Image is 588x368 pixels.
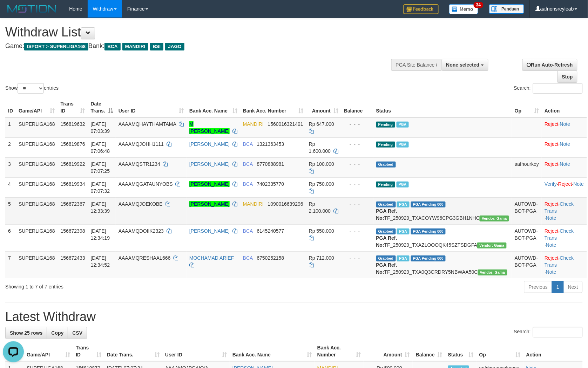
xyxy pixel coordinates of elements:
span: Marked by aafnonsreyleab [397,142,409,148]
span: BCA [243,161,253,167]
th: User ID: activate to sort column ascending [162,341,230,361]
a: Verify [545,181,557,187]
span: Rp 100.000 [309,161,334,167]
span: 156672398 [61,228,85,234]
a: MOCHAMAD ARIEF [189,255,234,261]
span: Show 25 rows [10,330,42,336]
td: SUPERLIGA168 [16,224,58,251]
span: AAAAMQDOIIK2323 [119,228,164,234]
span: Pending [376,142,395,148]
a: CSV [68,327,87,339]
span: ISPORT > SUPERLIGA168 [24,43,88,50]
th: Trans ID: activate to sort column ascending [58,97,88,117]
td: SUPERLIGA168 [16,251,58,278]
b: PGA Ref. No: [376,208,397,221]
th: ID [5,97,16,117]
a: [PERSON_NAME] [189,181,230,187]
td: SUPERLIGA168 [16,197,58,224]
th: Amount: activate to sort column ascending [364,341,413,361]
a: Reject [545,228,559,234]
a: Previous [524,281,552,293]
td: 1 [5,117,16,138]
select: Showentries [18,83,44,94]
th: Bank Acc. Name: activate to sort column ascending [187,97,240,117]
span: MANDIRI [243,121,264,127]
span: AAAAMQRESHAAL666 [119,255,171,261]
span: [DATE] 12:34:52 [91,255,110,268]
a: Reject [545,255,559,261]
span: AAAAMQJOHH1111 [119,141,164,147]
span: Copy [51,330,63,336]
th: Action [523,341,583,361]
span: CSV [72,330,82,336]
a: Note [546,215,556,221]
span: Copy 7402335770 to clipboard [257,181,284,187]
span: Grabbed [376,162,396,168]
th: Date Trans.: activate to sort column ascending [104,341,162,361]
span: Copy 1321363453 to clipboard [257,141,284,147]
span: Vendor URL: https://trx31.1velocity.biz [478,270,507,275]
span: Copy 1560016321491 to clipboard [268,121,303,127]
div: - - - [344,141,371,148]
span: BCA [243,181,253,187]
span: Pending [376,182,395,188]
label: Show entries [5,83,59,94]
span: 156672433 [61,255,85,261]
span: 156819934 [61,181,85,187]
img: Button%20Memo.svg [449,4,479,14]
a: Note [546,242,556,248]
a: Reject [545,141,559,147]
td: · · [542,177,587,197]
div: PGA Site Balance / [391,59,442,71]
a: Note [560,121,570,127]
label: Search: [514,83,583,94]
a: Note [574,181,584,187]
span: Rp 712.000 [309,255,334,261]
span: AAAAMQSTR1234 [119,161,160,167]
h1: Latest Withdraw [5,310,583,324]
a: [PERSON_NAME] [189,201,230,207]
span: AAAAMQJOEKOBE [119,201,163,207]
span: AAAAMQGATAUNYOBS [119,181,173,187]
th: Balance [341,97,373,117]
span: AAAAMQHAYTHAMTAMA [119,121,176,127]
span: Copy 6750252158 to clipboard [257,255,284,261]
span: 156819632 [61,121,85,127]
img: Feedback.jpg [404,4,439,14]
span: BCA [104,43,120,50]
th: User ID: activate to sort column ascending [116,97,187,117]
span: BCA [243,228,253,234]
td: aafhourkoy [512,157,542,177]
a: Stop [557,71,577,83]
th: Op: activate to sort column ascending [477,341,523,361]
td: AUTOWD-BOT-PGA [512,251,542,278]
b: PGA Ref. No: [376,235,397,248]
span: Rp 750.000 [309,181,334,187]
span: MANDIRI [122,43,148,50]
a: Next [563,281,583,293]
span: PGA [397,182,409,188]
div: - - - [344,254,371,261]
img: MOTION_logo.png [5,4,59,14]
a: Show 25 rows [5,327,47,339]
span: Copy 8770888981 to clipboard [257,161,284,167]
td: · · [542,224,587,251]
a: Run Auto-Refresh [522,59,577,71]
td: AUTOWD-BOT-PGA [512,197,542,224]
td: TF_250929_TXA0Q3CRDRY5NBWAA50C [373,251,512,278]
label: Search: [514,327,583,338]
h1: Withdraw List [5,25,385,39]
span: Vendor URL: https://trx31.1velocity.biz [477,243,507,248]
span: [DATE] 07:07:25 [91,161,110,174]
span: None selected [446,62,480,68]
div: Showing 1 to 7 of 7 entries [5,280,240,290]
th: Trans ID: activate to sort column ascending [73,341,104,361]
td: SUPERLIGA168 [16,157,58,177]
a: M [PERSON_NAME] [189,121,230,134]
img: panduan.png [489,4,524,14]
td: · [542,117,587,138]
span: PGA Pending [411,255,446,261]
span: BCA [243,255,253,261]
span: Copy 6145240577 to clipboard [257,228,284,234]
th: Amount: activate to sort column ascending [306,97,341,117]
